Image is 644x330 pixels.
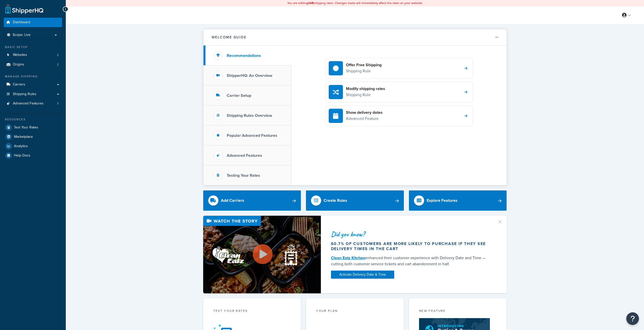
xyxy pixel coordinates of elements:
li: Advanced Features [4,99,62,108]
span: Help Docs [14,153,30,158]
div: Manage Shipping [4,74,62,79]
h3: Carrier Setup [227,93,251,98]
p: Shipping Rule [346,92,385,98]
div: Explore Features [427,197,458,204]
a: Activate Delivery Date & Time [331,271,394,279]
a: Carriers [4,80,62,89]
span: Analytics [14,144,28,148]
h2: Welcome Guide [212,35,246,39]
span: Websites [13,53,27,57]
div: Basic Setup [4,45,62,49]
button: Welcome Guide [203,29,507,46]
li: Websites [4,50,62,60]
span: Marketplace [14,135,33,139]
p: Advanced Feature [346,115,383,122]
h4: Offer Free Shipping [346,62,382,68]
a: Test Your Rates [4,123,62,132]
div: New Feature [419,309,497,314]
a: Origins2 [4,60,62,69]
span: 2 [57,62,59,67]
span: Test Your Rates [14,125,38,130]
h3: Shipping Rules Overview [227,113,272,118]
h4: Show delivery dates [346,110,383,115]
h3: Popular Advanced Features [227,133,277,138]
span: Carriers [13,82,25,87]
li: Origins [4,60,62,69]
p: Shipping Rule [346,68,382,74]
span: Shipping Rules [13,92,36,96]
img: Video thumbnail [203,216,321,293]
a: Websites2 [4,50,62,60]
a: Clean Eatz Kitchen [331,255,365,261]
div: 60.7% of customers are more likely to purchase if they see delivery times in the cart [331,241,491,251]
a: Add Carriers [203,190,301,211]
span: Dashboard [13,20,30,25]
a: Create Rules [306,190,404,211]
span: Advanced Features [13,101,44,106]
div: Create Rules [324,197,347,204]
h3: Testing Your Rates [227,173,260,178]
button: Open Resource Center [626,312,639,325]
div: Test your rates [213,309,291,314]
a: Dashboard [4,18,62,27]
h3: Recommendations [227,53,261,58]
span: Origins [13,62,24,67]
a: Explore Features [409,190,507,211]
div: Add Carriers [221,197,244,204]
h3: Advanced Features [227,153,262,158]
span: Scope: Live [13,33,31,37]
a: Marketplace [4,132,62,141]
a: Analytics [4,142,62,151]
a: Advanced Features3 [4,99,62,108]
div: Did you know? [331,231,491,238]
span: 3 [57,101,59,106]
a: Help Docs [4,151,62,160]
h4: Modify shipping rates [346,86,385,92]
a: Shipping Rules [4,90,62,99]
div: Resources [4,117,62,122]
div: enhanced their customer experience with Delivery Date and Time — cutting both customer service ti... [331,255,491,267]
b: LIVE [308,1,314,5]
h3: ShipperHQ: An Overview [227,73,272,78]
div: Your Plan [316,309,394,314]
span: 2 [57,53,59,57]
